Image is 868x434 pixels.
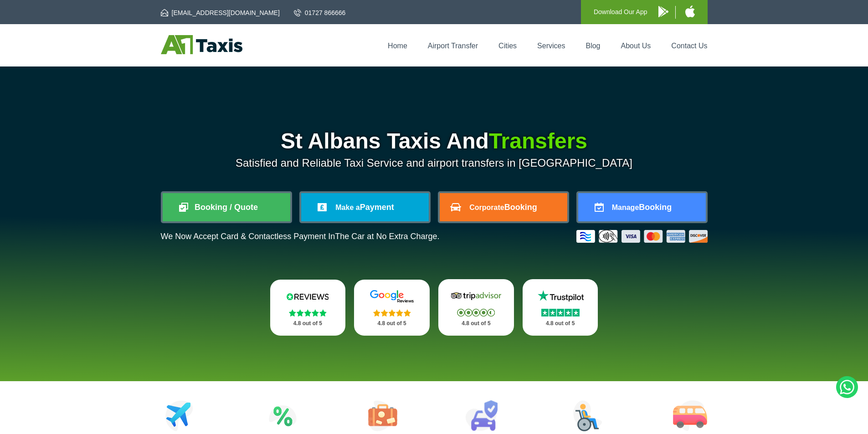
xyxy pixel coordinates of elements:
[165,400,193,431] img: Airport Transfers
[489,129,587,153] span: Transfers
[671,42,707,50] a: Contact Us
[270,280,346,336] a: Reviews.io Stars 4.8 out of 5
[365,290,419,303] img: Google
[594,6,647,18] p: Download Our App
[449,289,503,303] img: Tripadvisor
[537,42,565,50] a: Services
[269,400,297,431] img: Attractions
[523,279,598,336] a: Trustpilot Stars 4.8 out of 5
[685,5,695,17] img: A1 Taxis iPhone App
[163,193,290,221] a: Booking / Quote
[541,309,580,317] img: Stars
[354,280,430,336] a: Google Stars 4.8 out of 5
[438,279,514,336] a: Tripadvisor Stars 4.8 out of 5
[373,309,411,317] img: Stars
[576,230,708,243] img: Credit And Debit Cards
[533,318,588,329] p: 4.8 out of 5
[673,400,707,431] img: Minibus
[621,42,651,50] a: About Us
[301,193,429,221] a: Make aPayment
[161,35,242,54] img: A1 Taxis St Albans LTD
[161,232,440,241] p: We Now Accept Card & Contactless Payment In
[335,232,439,241] span: The Car at No Extra Charge.
[280,290,335,303] img: Reviews.io
[161,130,708,152] h1: St Albans Taxis And
[428,42,478,50] a: Airport Transfer
[335,204,360,211] span: Make a
[294,8,346,17] a: 01727 866666
[658,6,668,17] img: A1 Taxis Android App
[364,318,420,329] p: 4.8 out of 5
[586,42,600,50] a: Blog
[578,193,706,221] a: ManageBooking
[465,400,498,431] img: Car Rental
[440,193,567,221] a: CorporateBooking
[498,42,517,50] a: Cities
[161,157,708,169] p: Satisfied and Reliable Taxi Service and airport transfers in [GEOGRAPHIC_DATA]
[533,289,588,303] img: Trustpilot
[469,204,504,211] span: Corporate
[573,400,602,431] img: Wheelchair
[368,400,397,431] img: Tours
[448,318,504,329] p: 4.8 out of 5
[161,8,280,17] a: [EMAIL_ADDRESS][DOMAIN_NAME]
[612,204,639,211] span: Manage
[388,42,407,50] a: Home
[289,309,327,317] img: Stars
[280,318,336,329] p: 4.8 out of 5
[457,309,495,317] img: Stars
